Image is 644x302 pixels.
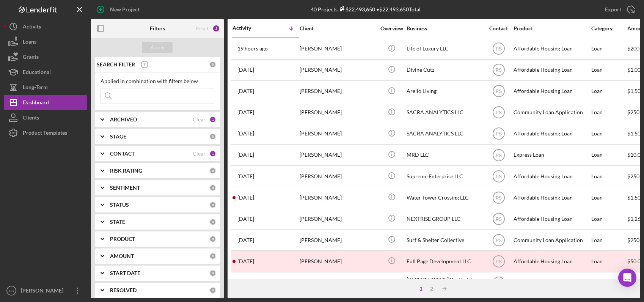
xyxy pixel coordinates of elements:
button: Product Templates [4,125,87,140]
div: [PERSON_NAME] [300,251,375,271]
div: [PERSON_NAME] [19,283,68,300]
div: Client [300,25,375,31]
div: Affordable Housing Loan [514,251,589,271]
div: [PERSON_NAME] [300,273,375,293]
div: 0 [209,236,216,242]
span: $1,000 [627,66,644,73]
b: STAGE [110,134,126,140]
text: PS [495,153,501,158]
div: Divine Cutz [407,60,482,80]
time: 2025-09-02 16:16 [237,88,254,94]
div: Clear [193,116,206,123]
div: 0 [209,253,216,260]
div: 1 [209,116,216,123]
text: PS [495,259,501,264]
div: Apply [151,42,165,53]
time: 2025-08-22 01:13 [237,237,254,243]
div: Loan [591,230,627,250]
text: PS [495,46,501,52]
time: 2025-08-27 16:57 [237,173,254,179]
b: START DATE [110,270,140,276]
div: Educational [23,64,51,82]
div: Affordable Housing Loan [514,39,589,59]
time: 2025-09-02 21:45 [237,67,254,73]
div: 0 [209,201,216,208]
text: PS [495,110,501,115]
button: New Project [91,2,147,17]
div: Grants [23,49,39,66]
div: SACRA ANALYTICS LLC [407,124,482,144]
div: Category [591,25,627,31]
text: PS [495,131,501,137]
div: Activity [232,25,266,31]
a: Dashboard [4,95,87,110]
b: STATUS [110,202,129,208]
div: SACRA ANALYTICS LLC [407,102,482,123]
b: RISK RATING [110,168,142,174]
div: Loan [591,251,627,271]
button: Clients [4,110,87,125]
b: SENTIMENT [110,185,140,191]
button: Activity [4,19,87,34]
div: [PERSON_NAME] [300,102,375,123]
div: [PERSON_NAME] [300,39,375,59]
text: PS [495,216,501,222]
div: MRD LLC [407,145,482,165]
div: Product Templates [23,125,67,142]
b: Filters [150,25,165,31]
div: Arelio Living [407,81,482,101]
time: 2025-08-25 03:47 [237,216,254,222]
text: PS [495,195,501,200]
b: SEARCH FILTER [97,61,135,68]
button: Export [597,2,640,17]
text: PS [495,174,501,179]
div: 0 [209,61,216,68]
div: 1 [209,150,216,157]
div: [PERSON_NAME] [300,81,375,101]
div: Affordable Housing Loan [514,273,589,293]
div: 0 [209,219,216,225]
div: Community Loan Application [514,102,589,123]
div: 1 [416,286,426,292]
text: PS [495,238,501,243]
div: Loan [591,145,627,165]
div: 0 [209,184,216,191]
div: Loan [591,187,627,208]
time: 2025-09-03 19:29 [237,46,268,52]
time: 2025-09-01 03:03 [237,109,254,115]
div: Affordable Housing Loan [514,166,589,186]
a: Grants [4,49,87,64]
div: Contact [484,25,513,31]
div: 2 [426,286,437,292]
div: Loan [591,273,627,293]
div: [PERSON_NAME] [300,60,375,80]
div: [PERSON_NAME] [300,209,375,229]
div: NEXTRISE GROUP LLC [407,209,482,229]
time: 2025-08-26 15:37 [237,195,254,201]
div: [PERSON_NAME] Real Estate, LLC [407,273,482,293]
div: 0 [209,167,216,174]
div: [PERSON_NAME] [300,187,375,208]
div: Loan [591,81,627,101]
div: Surf & Shelter Collective [407,230,482,250]
button: PS[PERSON_NAME] [4,283,87,298]
div: Reset [196,25,209,31]
div: Affordable Housing Loan [514,124,589,144]
button: Long-Term [4,80,87,95]
div: Loan [591,124,627,144]
div: Loan [591,166,627,186]
div: Life of Luxury LLC [407,39,482,59]
text: PS [9,289,14,293]
a: Educational [4,64,87,80]
div: Water Tower Crossing LLC [407,187,482,208]
button: Loans [4,34,87,49]
div: Business [407,25,482,31]
div: [PERSON_NAME] [300,166,375,186]
div: $22,493,650 [338,6,375,13]
b: RESOLVED [110,287,137,293]
time: 2025-08-13 15:41 [237,258,254,264]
